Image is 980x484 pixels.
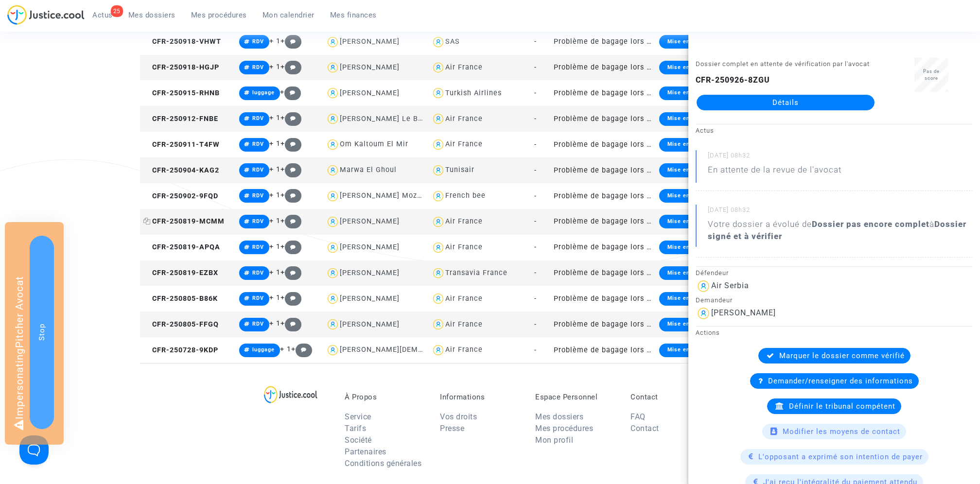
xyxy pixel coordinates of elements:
[280,165,301,173] span: +
[252,38,264,45] span: RDV
[534,37,537,46] span: -
[445,63,483,71] div: Air France
[252,270,264,276] span: RDV
[340,269,400,277] div: [PERSON_NAME]
[696,296,733,304] small: Demandeur
[143,89,220,97] span: CFR-250915-RHNB
[252,295,264,301] span: RDV
[269,63,280,71] span: + 1
[252,141,264,147] span: RDV
[280,294,301,302] span: +
[340,63,400,71] div: [PERSON_NAME]
[431,317,445,331] img: icon-user.svg
[534,140,537,149] span: -
[326,343,340,357] img: icon-user.svg
[550,311,656,337] td: Problème de bagage lors d'un voyage en avion
[534,63,537,71] span: -
[550,260,656,286] td: Problème de bagage lors d'un voyage en avion
[534,320,537,328] span: -
[280,242,301,251] span: +
[340,115,429,123] div: [PERSON_NAME] Le Brax
[280,268,301,277] span: +
[330,11,377,19] span: Mes finances
[322,8,385,22] a: Mes finances
[252,115,264,121] span: RDV
[534,166,537,174] span: -
[431,241,445,255] img: icon-user.svg
[269,319,280,328] span: + 1
[345,459,421,468] a: Conditions générales
[143,63,219,71] span: CFR-250918-HGJP
[143,217,225,225] span: CFR-250819-MCMM
[326,317,340,331] img: icon-user.svg
[659,189,723,203] div: Mise en demeure
[262,11,315,19] span: Mon calendrier
[696,127,714,134] small: Actus
[708,151,973,164] small: [DATE] 08h32
[291,345,312,353] span: +
[326,189,340,203] img: icon-user.svg
[92,11,113,19] span: Actus
[431,163,445,177] img: icon-user.svg
[440,412,477,421] a: Vos droits
[326,266,340,280] img: icon-user.svg
[280,114,301,122] span: +
[550,132,656,157] td: Problème de bagage lors d'un voyage en avion
[340,320,400,328] div: [PERSON_NAME]
[550,337,656,363] td: Problème de bagage lors d'un voyage en avion
[431,189,445,203] img: icon-user.svg
[269,165,280,173] span: + 1
[7,5,85,25] img: jc-logo.svg
[431,266,445,280] img: icon-user.svg
[659,35,723,49] div: Mise en demeure
[345,412,371,421] a: Service
[143,115,218,123] span: CFR-250912-FNBE
[696,278,711,294] img: icon-user.svg
[280,217,301,225] span: +
[252,218,264,225] span: RDV
[445,191,486,200] div: French bee
[711,281,749,290] div: Air Serbia
[440,393,521,401] p: Informations
[345,447,386,456] a: Partenaires
[19,435,49,465] iframe: Help Scout Beacon - Open
[191,11,247,19] span: Mes procédures
[37,324,46,341] span: Stop
[85,8,121,22] a: 25Actus
[340,140,408,148] div: Om Kaltoum El Mir
[708,206,973,218] small: [DATE] 08h32
[326,61,340,75] img: icon-user.svg
[326,35,340,49] img: icon-user.svg
[340,37,400,46] div: [PERSON_NAME]
[143,346,218,354] span: CFR-250728-9KDP
[280,139,301,148] span: +
[534,269,537,277] span: -
[264,386,318,403] img: logo-lg.svg
[431,215,445,229] img: icon-user.svg
[431,61,445,75] img: icon-user.svg
[783,427,900,436] span: Modifier les moyens de contact
[659,215,723,228] div: Mise en demeure
[550,183,656,209] td: Problème de bagage lors d'un voyage en avion
[183,8,255,22] a: Mes procédures
[345,435,372,445] a: Société
[280,63,301,71] span: +
[269,37,280,45] span: + 1
[252,192,264,199] span: RDV
[326,163,340,177] img: icon-user.svg
[252,89,275,96] span: luggage
[550,286,656,311] td: Problème de bagage lors d'un voyage en avion
[550,80,656,106] td: Problème de bagage lors d'un voyage en avion
[326,138,340,152] img: icon-user.svg
[534,217,537,225] span: -
[431,292,445,306] img: icon-user.svg
[340,243,400,251] div: [PERSON_NAME]
[659,344,723,357] div: Mise en demeure
[659,112,723,126] div: Mise en demeure
[143,192,218,200] span: CFR-250902-9FQD
[697,95,875,110] a: Détails
[431,86,445,100] img: icon-user.svg
[779,351,905,360] span: Marquer le dossier comme vérifié
[445,243,483,251] div: Air France
[252,167,264,173] span: RDV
